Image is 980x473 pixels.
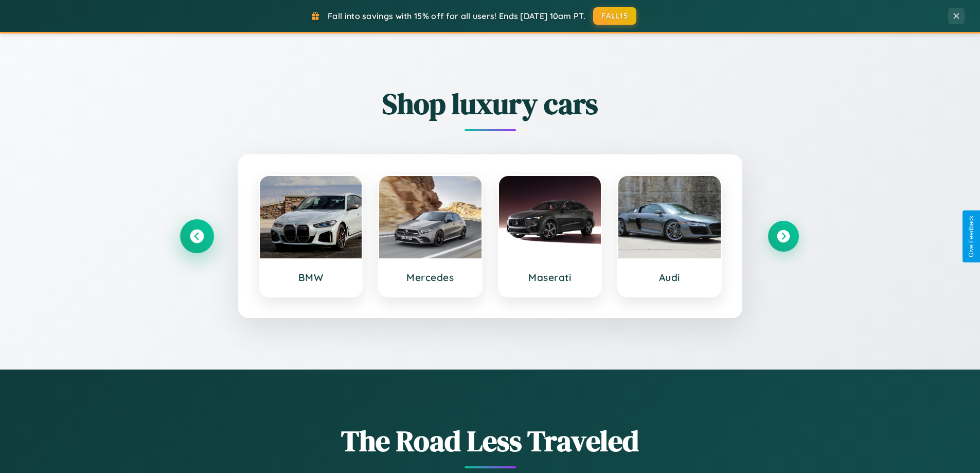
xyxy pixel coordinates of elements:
h2: Shop luxury cars [182,84,799,124]
h3: Mercedes [389,271,471,284]
h1: The Road Less Traveled [182,421,799,461]
h3: Audi [629,271,710,284]
h3: BMW [270,271,352,284]
span: Fall into savings with 15% off for all users! Ends [DATE] 10am PT. [328,11,585,21]
button: FALL15 [593,7,636,25]
div: Give Feedback [968,216,975,257]
h3: Maserati [509,271,591,284]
